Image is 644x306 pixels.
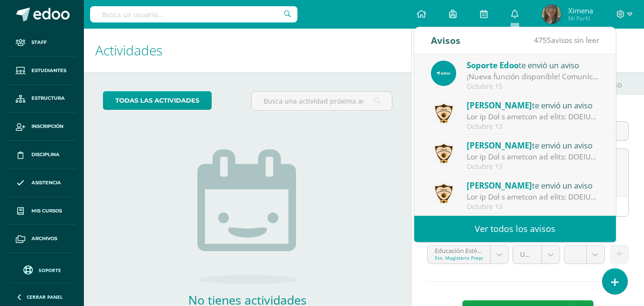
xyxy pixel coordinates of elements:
[568,6,593,15] span: Ximena
[31,123,63,130] span: Inscripción
[8,141,76,169] a: Disciplina
[467,151,599,162] div: Fin de Año y entrega de notas: COLEGIO EL SAGRADO CORAZÓN. "AÑO DE LA LUZ Y ESPERANZA" Circular 2...
[435,254,483,261] div: 5to. Magisterio Preprimaria Magisterio
[467,140,532,151] span: [PERSON_NAME]
[431,101,456,126] img: a46afb417ae587891c704af89211ce97.png
[95,29,400,72] h1: Actividades
[534,35,599,45] span: avisos sin leer
[568,14,593,22] span: Mi Perfil
[27,294,63,300] span: Cerrar panel
[8,29,76,57] a: Staff
[467,180,532,191] span: [PERSON_NAME]
[252,92,391,110] input: Busca una actividad próxima aquí...
[8,113,76,141] a: Inscripción
[8,225,76,253] a: Archivos
[31,95,65,102] span: Estructura
[31,39,47,46] span: Staff
[534,35,551,45] span: 4755
[467,59,599,71] div: te envió un aviso
[31,67,66,74] span: Estudiantes
[467,163,599,171] div: Octubre 13
[467,179,599,191] div: te envió un aviso
[11,263,72,276] a: Soporte
[467,191,599,202] div: Fin de Año y entrega de notas: COLEGIO EL SAGRADO CORAZÓN. "AÑO DE LA LUZ Y ESPERANZA" Circular 2...
[8,197,76,225] a: Mis cursos
[467,83,599,91] div: Octubre 15
[90,6,297,22] input: Busca un usuario...
[467,60,519,71] span: Soporte Edoo
[8,85,76,113] a: Estructura
[8,57,76,85] a: Estudiantes
[467,123,599,131] div: Octubre 13
[31,207,62,215] span: Mis cursos
[39,267,61,274] span: Soporte
[467,99,599,111] div: te envió un aviso
[467,71,599,82] div: ¡Nueva función disponible! Comunícate con Soporte desde CRM Admissions, Ahora estamos aún más cer...
[428,245,509,264] a: Educación Estética II 'compound--Educación Estética II'5to. Magisterio Preprimaria Magisterio
[467,111,599,122] div: Fin de Año y entrega de notas: COLEGIO EL SAGRADO CORAZÓN. "AÑO DE LA LUZ Y ESPERANZA" Circular 2...
[103,91,212,110] a: todas las Actividades
[431,181,456,206] img: a46afb417ae587891c704af89211ce97.png
[431,61,456,86] img: 544892825c0ef607e0100ea1c1606ec1.png
[414,216,616,242] a: Ver todos los avisos
[31,235,57,243] span: Archivos
[467,139,599,151] div: te envió un aviso
[31,151,60,158] span: Disciplina
[431,141,456,166] img: a46afb417ae587891c704af89211ce97.png
[197,149,297,284] img: no_activities.png
[513,245,560,264] a: Unidad 4
[435,245,483,254] div: Educación Estética II 'compound--Educación Estética II'
[431,27,460,53] div: Avisos
[8,169,76,197] a: Asistencia
[467,203,599,211] div: Octubre 13
[412,72,463,95] a: Tarea
[467,100,532,111] span: [PERSON_NAME]
[31,179,61,187] span: Asistencia
[542,5,561,24] img: d98bf3c1f642bb0fd1b79fad2feefc7b.png
[520,245,534,264] span: Unidad 4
